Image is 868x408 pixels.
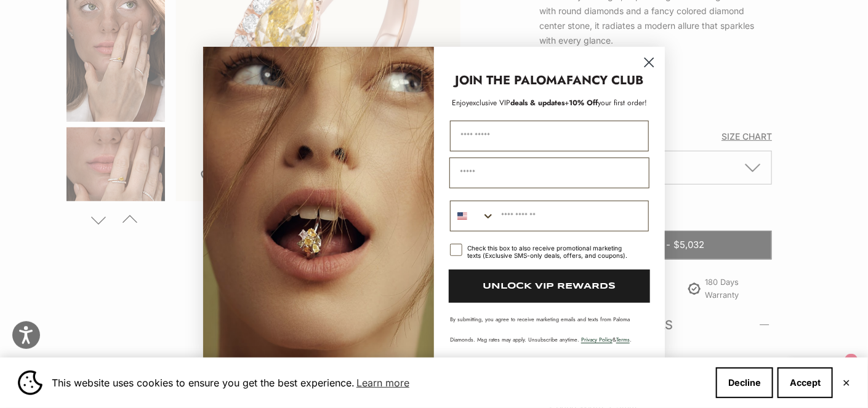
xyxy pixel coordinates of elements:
button: Close [842,379,850,386]
img: United States [457,211,467,221]
span: deals & updates [469,97,565,108]
strong: FANCY CLUB [567,71,644,89]
a: Terms [616,335,630,343]
input: Phone Number [495,201,648,231]
span: exclusive VIP [469,97,510,108]
a: Privacy Policy [581,335,613,343]
button: UNLOCK VIP REWARDS [449,270,650,303]
img: Cookie banner [18,370,42,395]
input: Email [449,158,649,188]
div: Check this box to also receive promotional marketing texts (Exclusive SMS-only deals, offers, and... [467,244,634,259]
button: Decline [716,367,773,398]
span: Enjoy [452,97,469,108]
a: Learn more [355,374,411,392]
span: + your first order! [565,97,647,108]
button: Accept [778,367,833,398]
p: By submitting, you agree to receive marketing emails and texts from Paloma Diamonds. Msg rates ma... [450,315,649,343]
button: Close dialog [638,52,660,73]
span: This website uses cookies to ensure you get the best experience. [52,374,706,392]
input: First Name [450,121,649,151]
img: Loading... [203,47,434,362]
button: Search Countries [451,201,495,231]
span: & . [581,335,632,343]
span: 10% Off [569,97,598,108]
strong: JOIN THE PALOMA [456,71,567,89]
